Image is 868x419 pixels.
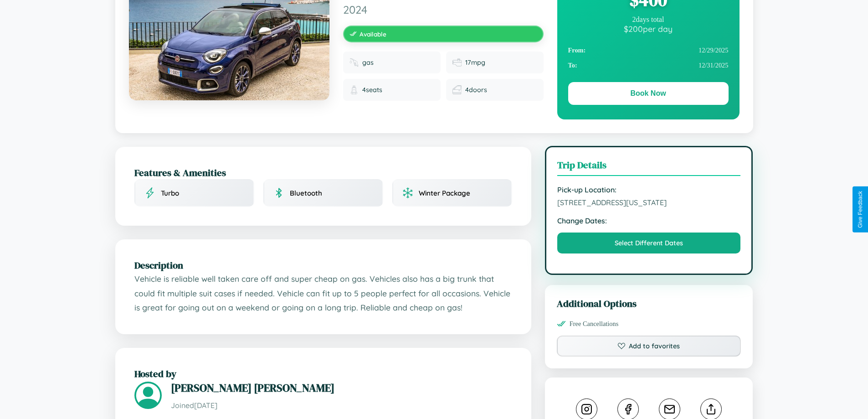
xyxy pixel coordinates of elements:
div: 12 / 29 / 2025 [568,43,729,58]
button: Add to favorites [557,336,741,357]
p: Vehicle is reliable well taken care off and super cheap on gas. Vehicles also has a big trunk tha... [134,272,512,315]
h2: Description [134,259,512,272]
div: 12 / 31 / 2025 [568,58,729,73]
span: 2024 [343,3,544,16]
button: Select Different Dates [557,233,741,253]
span: Turbo [161,189,179,197]
p: Joined [DATE] [171,399,512,412]
span: Winter Package [419,189,470,197]
strong: To: [568,62,577,69]
div: $ 200 per day [568,24,729,34]
strong: Pick-up Location: [557,185,741,194]
img: Seats [349,85,359,94]
div: Give Feedback [857,191,863,228]
button: Book Now [568,82,729,105]
span: 4 seats [362,86,382,94]
h3: Trip Details [557,158,741,176]
img: Fuel type [349,58,359,67]
img: Fuel efficiency [452,58,462,67]
div: 2 days total [568,16,729,24]
strong: Change Dates: [557,216,741,225]
span: 17 mpg [465,58,485,67]
span: [STREET_ADDRESS][US_STATE] [557,198,741,207]
h2: Features & Amenities [134,166,512,179]
img: Doors [452,85,462,94]
span: 4 doors [465,86,487,94]
h2: Hosted by [134,367,512,380]
span: Bluetooth [290,189,322,197]
span: Free Cancellations [570,320,619,328]
strong: From: [568,47,586,54]
h3: [PERSON_NAME] [PERSON_NAME] [171,380,512,395]
span: Available [360,30,386,38]
span: gas [362,58,374,67]
h3: Additional Options [557,297,741,310]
